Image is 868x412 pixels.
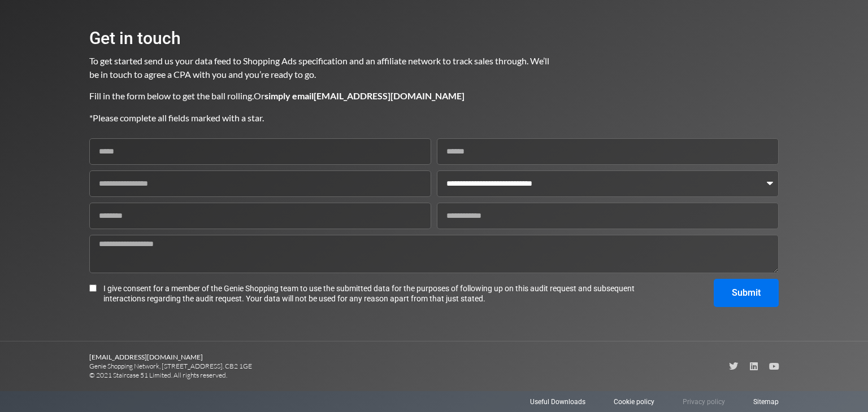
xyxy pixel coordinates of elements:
[254,90,465,101] span: Or
[614,397,654,407] a: Cookie policy
[732,288,761,297] span: Submit
[89,353,203,361] b: [EMAIL_ADDRESS][DOMAIN_NAME]
[89,55,551,80] span: To get started send us your data feed to Shopping Ads specification and an affiliate network to t...
[530,397,585,407] a: Useful Downloads
[103,283,640,304] span: I give consent for a member of the Genie Shopping team to use the submitted data for the purposes...
[753,397,779,407] a: Sitemap
[89,90,254,101] span: Fill in the form below to get the ball rolling.
[89,353,434,380] p: Genie Shopping Network, [STREET_ADDRESS]. CB2 1GE © 2021 Staircase 51 Limited. All rights reserved.
[714,279,779,307] button: Submit
[683,397,725,407] a: Privacy policy
[264,90,465,101] b: simply email [EMAIL_ADDRESS][DOMAIN_NAME]
[89,111,550,125] p: *Please complete all fields marked with a star.
[89,30,550,47] h2: Get in touch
